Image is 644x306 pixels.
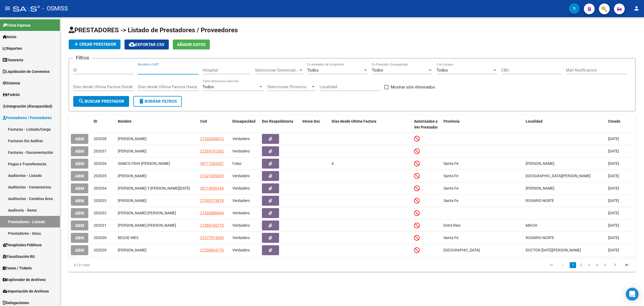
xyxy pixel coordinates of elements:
span: Borrar Filtros [138,99,177,104]
span: [GEOGRAPHIC_DATA] [444,248,480,252]
span: 27392575818 [200,198,224,203]
mat-icon: search [78,98,85,104]
span: Prestadores / Proveedores [3,115,52,121]
div: [PERSON_NAME] [PERSON_NAME] [118,222,196,229]
span: - OSMISS [42,3,68,15]
span: [DATE] [608,248,619,252]
div: [PERSON_NAME] Y [PERSON_NAME][DATE] [118,185,196,191]
span: PRESTADORES -> Listado de Prestadores / Proveedores [69,26,238,34]
span: Verdadero [232,248,250,252]
span: Santa Fe [444,186,458,190]
span: ABM [75,223,84,228]
button: ABM [71,171,88,181]
span: 202035 [94,174,107,178]
li: page 4 [593,261,601,270]
span: 202038 [94,137,107,141]
span: ABM [75,198,84,203]
span: Verdadero [232,149,250,153]
span: 202031 [94,223,107,227]
span: Explorador de Archivos [3,277,46,283]
datatable-header-cell: Cuit [198,116,230,133]
span: Exportar CSV [129,42,164,47]
span: Santa Fe [444,161,458,166]
span: 202036 [94,161,107,166]
span: Doc Respaldatoria [262,119,293,123]
span: Verdadero [232,137,250,141]
datatable-header-cell: Autorizados a Ver Prestador [412,116,441,133]
mat-icon: cloud_download [129,41,135,48]
span: ROSARIO NORTE [526,236,554,240]
span: ID [94,119,97,123]
span: ABM [75,149,84,154]
div: SAMCO FRAY [PERSON_NAME] [118,161,196,167]
button: Buscar Prestador [73,96,129,107]
a: go to first page [546,262,556,268]
button: Exportar CSV [125,40,169,49]
datatable-header-cell: Vence Doc [300,116,330,133]
div: [PERSON_NAME] [118,247,196,253]
span: Padrón [3,92,20,98]
span: Todos [437,68,448,73]
span: 6 [332,161,334,166]
datatable-header-cell: Provincia [441,116,524,133]
div: BEGUE INES [118,235,196,241]
span: 202030 [94,236,107,240]
span: ABM [75,236,84,240]
a: go to next page [610,262,620,268]
span: [DATE] [608,149,619,153]
span: Entre Rios [444,223,460,227]
span: 27385166775 [200,223,224,227]
datatable-header-cell: Discapacidad [230,116,260,133]
a: 5 [602,262,608,268]
span: [PERSON_NAME] [526,161,554,166]
span: ABM [75,186,84,191]
span: 202033 [94,198,107,203]
span: ABM [75,137,84,141]
li: page 2 [577,261,585,270]
li: page 1 [569,261,577,270]
button: ABM [71,233,88,243]
span: Discapacidad [232,119,255,123]
span: Dias desde Ultima Factura [332,119,376,123]
span: MACIA [526,223,537,227]
span: 27377974439 [200,236,224,240]
button: ABM [71,183,88,193]
div: [PERSON_NAME] [118,148,196,154]
span: Todos [307,68,319,73]
a: 4 [594,262,600,268]
datatable-header-cell: Creado [606,116,635,133]
span: 202034 [94,186,107,190]
button: Añadir Datos [173,40,210,49]
span: ABM [75,161,84,166]
span: 202032 [94,211,107,215]
span: 27242346012 [200,137,224,141]
button: ABM [71,159,88,169]
span: Provincia [444,119,460,123]
span: Añadir Datos [177,42,206,47]
span: ABM [75,248,84,253]
span: [DATE] [608,211,619,215]
a: go to previous page [558,262,568,268]
span: Crear Prestador [73,42,116,47]
span: [DATE] [608,186,619,190]
span: Seleccionar Gerenciador [255,68,298,73]
datatable-header-cell: Nombre [116,116,198,133]
span: Delegaciones [3,300,29,306]
span: Sistema [3,80,20,86]
span: Verdadero [232,236,250,240]
span: Seleccionar Provincia [267,84,311,89]
span: ABM [75,211,84,216]
span: Mostrar sólo eliminados [391,84,435,90]
button: ABM [71,208,88,218]
li: page 5 [601,261,609,270]
a: go to last page [622,262,632,268]
span: Fiscalización RG [3,254,35,259]
span: Buscar Prestador [78,99,124,104]
mat-icon: delete [138,98,145,104]
span: 27427039035 [200,174,224,178]
span: [DATE] [608,174,619,178]
h3: Filtros [73,54,92,62]
datatable-header-cell: ID [92,116,116,133]
span: Tesorería [3,57,23,63]
span: [DATE] [608,198,619,203]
